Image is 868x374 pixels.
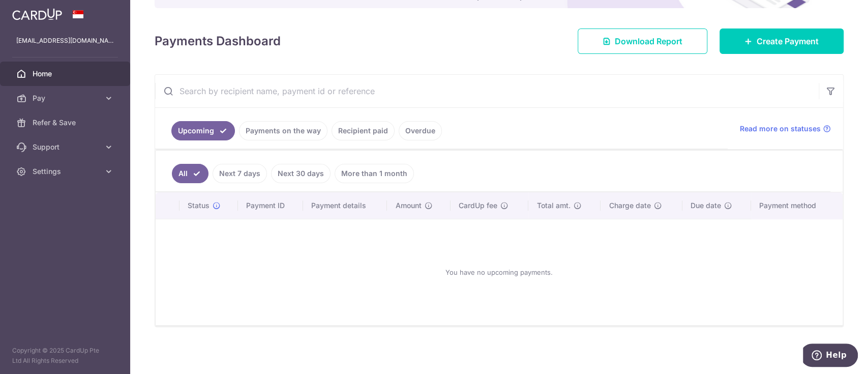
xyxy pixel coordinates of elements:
[757,35,819,47] span: Create Payment
[172,164,208,183] a: All
[12,8,62,20] img: CardUp
[740,124,821,134] span: Read more on statuses
[168,227,830,317] div: You have no upcoming payments.
[155,75,819,107] input: Search by recipient name, payment id or reference
[609,200,650,211] span: Charge date
[332,121,395,140] a: Recipient paid
[720,28,844,54] a: Create Payment
[803,343,858,369] iframe: Opens a widget where you can find more information
[155,32,281,50] h4: Payments Dashboard
[188,200,209,211] span: Status
[213,164,267,183] a: Next 7 days
[33,142,100,152] span: Support
[335,164,414,183] a: More than 1 month
[578,28,707,54] a: Download Report
[536,200,570,211] span: Total amt.
[33,69,100,79] span: Home
[238,192,303,219] th: Payment ID
[33,93,100,103] span: Pay
[303,192,387,219] th: Payment details
[33,118,100,128] span: Refer & Save
[459,200,497,211] span: CardUp fee
[16,36,114,46] p: [EMAIL_ADDRESS][DOMAIN_NAME]
[239,121,327,140] a: Payments on the way
[33,166,100,177] span: Settings
[399,121,442,140] a: Overdue
[740,124,831,134] a: Read more on statuses
[271,164,331,183] a: Next 30 days
[615,35,682,47] span: Download Report
[171,121,235,140] a: Upcoming
[751,192,843,219] th: Payment method
[691,200,721,211] span: Due date
[395,200,421,211] span: Amount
